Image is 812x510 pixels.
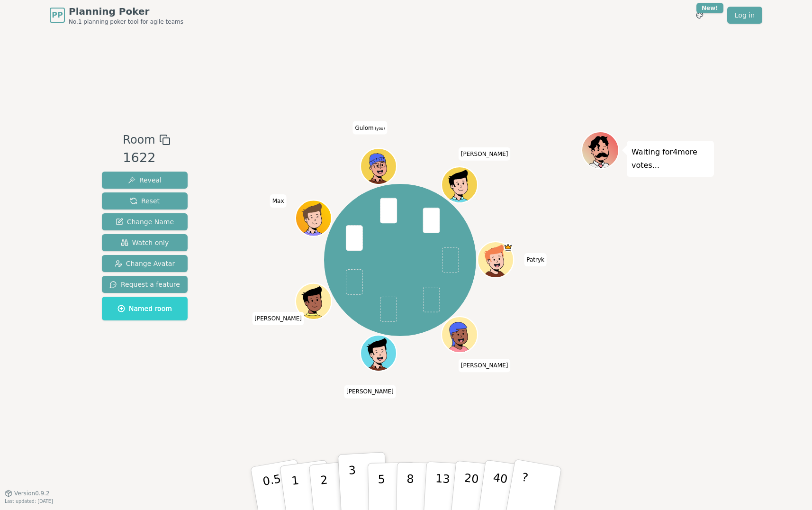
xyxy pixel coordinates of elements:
span: PP [52,9,63,21]
button: New! [691,7,708,24]
span: Patryk is the host [504,243,513,252]
button: Request a feature [102,276,188,293]
button: Click to change your avatar [362,150,396,184]
span: Change Name [116,217,174,227]
button: Named room [102,297,188,320]
span: Planning Poker [69,5,183,18]
span: Version 0.9.2 [14,490,50,497]
span: Click to change your name [252,312,304,325]
span: Click to change your name [459,147,511,161]
span: Click to change your name [270,194,287,208]
a: Log in [727,7,762,24]
span: Reset [130,196,160,206]
div: New! [696,3,723,13]
a: PPPlanning PokerNo.1 planning poker tool for agile teams [50,5,183,26]
span: Click to change your name [353,121,388,135]
button: Version0.9.2 [5,490,50,497]
button: Reset [102,192,188,209]
span: Request a feature [109,280,180,289]
span: Last updated: [DATE] [5,499,53,504]
span: Click to change your name [459,359,511,373]
p: Waiting for 4 more votes... [632,146,709,172]
div: 1622 [123,148,170,168]
span: Change Avatar [115,259,175,268]
span: Reveal [128,175,162,185]
span: Click to change your name [524,253,547,266]
span: Click to change your name [344,385,396,399]
span: No.1 planning poker tool for agile teams [69,18,183,26]
button: Change Avatar [102,255,188,272]
span: (you) [374,127,385,131]
span: Named room [117,304,172,313]
button: Change Name [102,213,188,230]
button: Watch only [102,234,188,251]
button: Reveal [102,172,188,189]
span: Room [123,131,155,148]
span: Watch only [121,238,169,247]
